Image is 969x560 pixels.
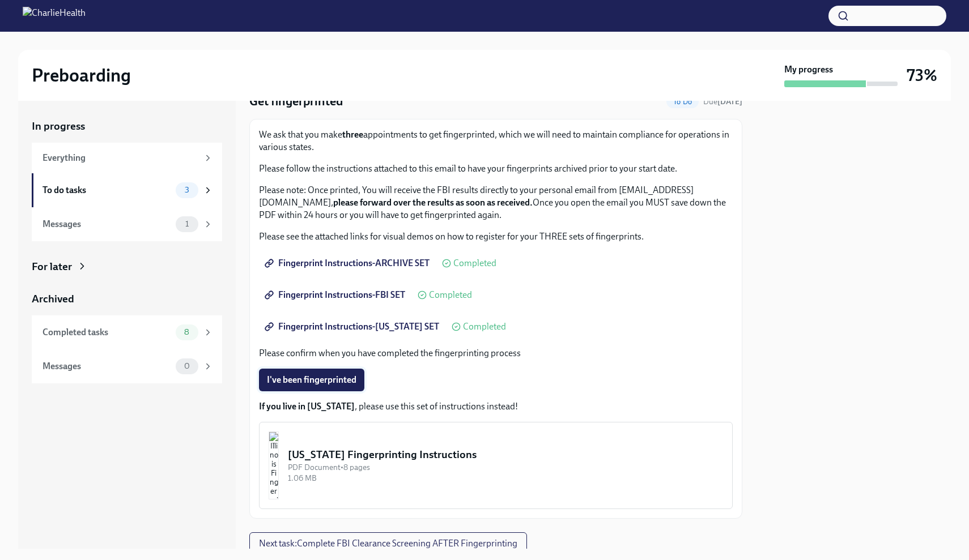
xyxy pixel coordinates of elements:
[32,259,222,274] a: For later
[32,315,222,349] a: Completed tasks8
[178,186,196,194] span: 3
[717,97,742,106] strong: [DATE]
[177,328,196,336] span: 8
[177,362,197,370] span: 0
[259,163,733,175] p: Please follow the instructions attached to this email to have your fingerprints archived prior to...
[259,347,733,360] p: Please confirm when you have completed the fingerprinting process
[259,401,355,412] strong: If you live in [US_STATE]
[259,315,447,338] a: Fingerprint Instructions-[US_STATE] SET
[249,532,527,555] button: Next task:Complete FBI Clearance Screening AFTER Fingerprinting
[703,96,742,107] span: September 4th, 2025 09:00
[463,322,506,331] span: Completed
[259,369,364,391] button: I've been fingerprinted
[267,321,439,332] span: Fingerprint Instructions-[US_STATE] SET
[267,289,405,301] span: Fingerprint Instructions-FBI SET
[288,473,723,484] div: 1.06 MB
[42,184,171,196] div: To do tasks
[32,143,222,173] a: Everything
[259,284,413,306] a: Fingerprint Instructions-FBI SET
[249,93,343,110] h4: Get fingerprinted
[32,173,222,207] a: To do tasks3
[259,538,517,549] span: Next task : Complete FBI Clearance Screening AFTER Fingerprinting
[288,462,723,473] div: PDF Document • 8 pages
[259,230,733,243] p: Please see the attached links for visual demos on how to register for your THREE sets of fingerpr...
[42,218,171,230] div: Messages
[342,129,363,140] strong: three
[42,360,171,373] div: Messages
[288,447,723,462] div: [US_STATE] Fingerprinting Instructions
[267,374,356,386] span: I've been fingerprinted
[267,258,430,269] span: Fingerprint Instructions-ARCHIVE SET
[333,197,533,208] strong: please forward over the results as soon as received.
[32,259,72,274] div: For later
[259,422,733,509] button: [US_STATE] Fingerprinting InstructionsPDF Document•8 pages1.06 MB
[32,292,222,306] a: Archived
[23,7,86,25] img: CharlieHealth
[178,220,195,228] span: 1
[32,119,222,134] a: In progress
[32,207,222,241] a: Messages1
[259,252,437,275] a: Fingerprint Instructions-ARCHIVE SET
[907,65,937,86] h3: 73%
[429,290,472,300] span: Completed
[269,431,279,499] img: Illinois Fingerprinting Instructions
[703,97,742,106] span: Due
[259,400,733,413] p: , please use this set of instructions instead!
[453,259,496,268] span: Completed
[259,129,733,153] p: We ask that you make appointments to get fingerprinted, which we will need to maintain compliance...
[32,349,222,383] a: Messages0
[42,152,198,164] div: Everything
[666,97,699,106] span: To Do
[259,184,733,221] p: Please note: Once printed, You will receive the FBI results directly to your personal email from ...
[32,64,131,87] h2: Preboarding
[784,63,833,76] strong: My progress
[42,326,171,339] div: Completed tasks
